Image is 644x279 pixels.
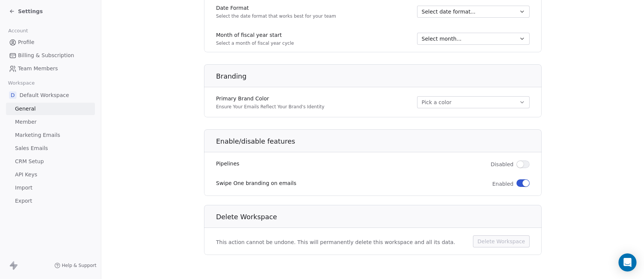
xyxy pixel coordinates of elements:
span: Billing & Subscription [18,52,74,59]
p: Ensure Your Emails Reflect Your Brand's Identity [216,104,324,110]
a: Team Members [6,62,95,75]
a: Member [6,116,95,128]
div: Open Intercom Messenger [618,253,636,271]
a: Profile [6,36,95,49]
a: API Keys [6,168,95,181]
span: Import [15,184,32,192]
span: Profile [18,38,35,46]
span: Export [15,197,32,205]
span: Workspace [5,77,38,89]
a: Help & Support [54,262,96,268]
span: API Keys [15,171,37,179]
a: Marketing Emails [6,129,95,141]
span: This action cannot be undone. This will permanently delete this workspace and all its data. [216,238,455,246]
span: CRM Setup [15,158,44,165]
label: Date Format [216,4,336,12]
p: Select the date format that works best for your team [216,13,336,19]
span: Disabled [491,161,513,168]
span: D [9,91,17,99]
label: Pipelines [216,160,239,167]
label: Month of fiscal year start [216,31,294,39]
a: General [6,103,95,115]
span: Select month... [422,35,461,42]
span: Member [15,118,37,126]
button: Delete Workspace [473,235,530,247]
label: Swipe One branding on emails [216,179,296,187]
a: Billing & Subscription [6,49,95,62]
span: Marketing Emails [15,131,60,139]
h1: Branding [216,72,542,81]
label: Primary Brand Color [216,95,324,102]
span: Select date format... [422,8,476,15]
a: Import [6,182,95,194]
span: Help & Support [62,262,96,268]
h1: Delete Workspace [216,212,542,221]
span: General [15,105,36,113]
h1: Enable/disable features [216,137,542,146]
span: Team Members [18,65,58,73]
a: Sales Emails [6,142,95,155]
span: Sales Emails [15,144,48,152]
a: Settings [9,8,43,15]
button: Pick a color [417,96,530,108]
span: Account [5,25,31,36]
span: Default Workspace [20,91,69,99]
span: Settings [18,8,43,15]
a: Export [6,195,95,207]
p: Select a month of fiscal year cycle [216,40,294,46]
a: CRM Setup [6,155,95,168]
span: Enabled [492,180,513,188]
